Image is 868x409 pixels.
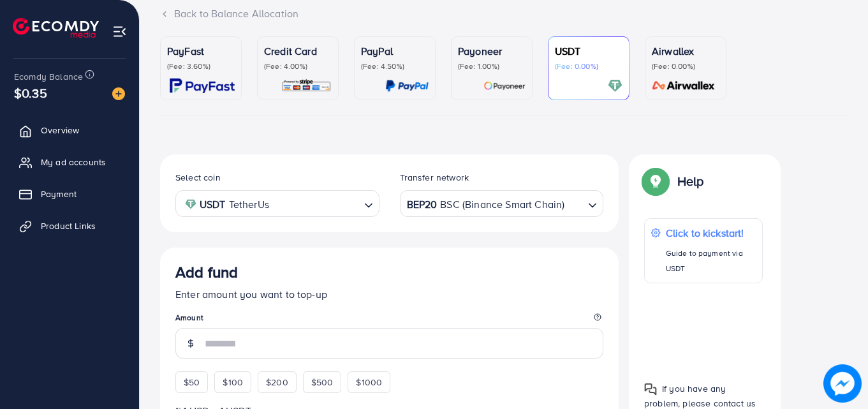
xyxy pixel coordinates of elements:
p: (Fee: 1.00%) [458,61,526,71]
label: Select coin [175,171,221,184]
span: $50 [184,376,200,389]
img: card [483,78,526,93]
a: My ad accounts [10,149,129,175]
div: Search for option [400,190,604,216]
img: coin [185,198,196,210]
img: image [825,366,860,401]
img: image [112,87,125,100]
span: $500 [311,376,334,389]
p: PayPal [361,43,429,59]
p: Guide to payment via USDT [666,246,756,276]
input: Search for option [566,194,583,214]
input: Search for option [273,194,359,214]
p: Credit Card [264,43,332,59]
strong: USDT [200,195,226,214]
span: $200 [266,376,288,389]
img: card [385,78,429,93]
span: $100 [223,376,243,389]
div: Search for option [175,190,379,216]
img: card [608,78,622,93]
p: (Fee: 3.60%) [167,61,235,71]
p: Click to kickstart! [666,225,756,241]
span: TetherUs [229,195,269,214]
h3: Add fund [175,263,238,281]
p: Help [677,174,704,189]
img: Popup guide [644,170,667,193]
span: Payment [41,188,77,200]
img: card [281,78,332,93]
img: menu [112,24,127,39]
span: $0.35 [14,84,47,102]
p: Airwallex [652,43,719,59]
p: (Fee: 0.00%) [555,61,622,71]
img: logo [13,18,99,38]
p: (Fee: 4.50%) [361,61,429,71]
p: (Fee: 4.00%) [264,61,332,71]
p: USDT [555,43,622,59]
span: BSC (Binance Smart Chain) [440,195,564,214]
img: Popup guide [644,383,657,396]
a: Payment [10,181,129,207]
p: Enter amount you want to top-up [175,286,603,302]
div: Back to Balance Allocation [160,6,848,21]
p: (Fee: 0.00%) [652,61,719,71]
p: Payoneer [458,43,526,59]
label: Transfer network [400,171,469,184]
span: $1000 [356,376,382,389]
a: Overview [10,117,129,143]
span: Ecomdy Balance [14,70,83,83]
strong: BEP20 [407,195,438,214]
legend: Amount [175,312,603,328]
span: Product Links [41,219,96,232]
span: My ad accounts [41,156,106,168]
img: card [648,78,719,93]
a: Product Links [10,213,129,239]
p: PayFast [167,43,235,59]
img: card [170,78,235,93]
span: Overview [41,124,79,137]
